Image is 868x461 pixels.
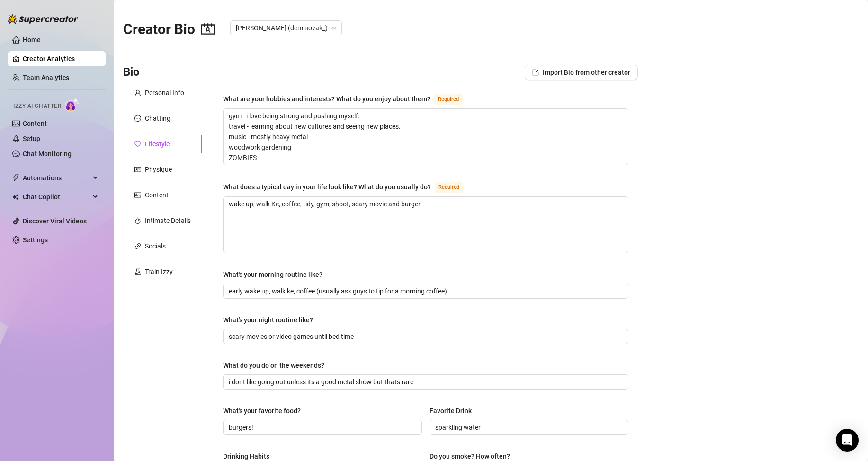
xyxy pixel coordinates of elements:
a: Creator Analytics [23,51,98,66]
span: team [331,25,337,31]
div: What does a typical day in your life look like? What do you usually do? [223,182,431,192]
a: Discover Viral Videos [23,217,87,225]
a: Chat Monitoring [23,150,72,158]
a: Settings [23,236,48,244]
div: Favorite Drink [430,406,472,416]
div: Lifestyle [145,139,170,149]
img: Chat Copilot [12,194,18,200]
label: Favorite Drink [430,406,478,416]
span: user [134,89,141,96]
label: What's your morning routine like? [223,269,329,280]
a: Home [23,36,41,44]
h3: Bio [123,65,140,80]
img: AI Chatter [65,98,80,112]
div: Intimate Details [145,215,191,226]
label: What are your hobbies and interests? What do you enjoy about them? [223,93,473,105]
textarea: What does a typical day in your life look like? What do you usually do? [224,197,628,253]
span: idcard [134,166,141,173]
a: Content [23,120,47,127]
a: Team Analytics [23,74,69,81]
div: What do you do on the weekends? [223,360,324,371]
button: Import Bio from other creator [525,65,638,80]
span: Automations [23,170,90,186]
div: Personal Info [145,88,184,98]
label: What's your night routine like? [223,315,320,325]
span: Import Bio from other creator [543,69,630,76]
div: Physique [145,164,172,175]
div: What's your night routine like? [223,315,313,325]
input: What do you do on the weekends? [229,377,621,387]
span: Required [435,182,463,193]
input: What's your favorite food? [229,422,414,433]
span: Demi (deminovak_) [236,21,336,35]
span: contacts [201,22,215,36]
a: Setup [23,135,40,142]
span: fire [134,217,141,224]
div: What's your morning routine like? [223,269,322,280]
span: picture [134,192,141,198]
span: Chat Copilot [23,189,90,204]
div: What's your favorite food? [223,406,301,416]
h2: Creator Bio [123,20,215,38]
img: logo-BBDzfeDw.svg [8,14,79,24]
span: thunderbolt [12,174,20,182]
input: What's your night routine like? [229,331,621,342]
div: Content [145,190,169,200]
label: What do you do on the weekends? [223,360,331,371]
label: What does a typical day in your life look like? What do you usually do? [223,181,474,193]
div: Train Izzy [145,266,173,277]
span: heart [134,141,141,147]
input: Favorite Drink [435,422,621,433]
textarea: What are your hobbies and interests? What do you enjoy about them? [224,109,628,165]
span: import [532,69,539,76]
div: Chatting [145,113,170,124]
div: Socials [145,241,166,251]
span: Required [434,94,463,105]
label: What's your favorite food? [223,406,307,416]
span: Izzy AI Chatter [13,102,61,111]
span: experiment [134,268,141,275]
span: message [134,115,141,122]
div: What are your hobbies and interests? What do you enjoy about them? [223,94,430,104]
span: link [134,243,141,249]
input: What's your morning routine like? [229,286,621,296]
div: Open Intercom Messenger [836,429,859,452]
